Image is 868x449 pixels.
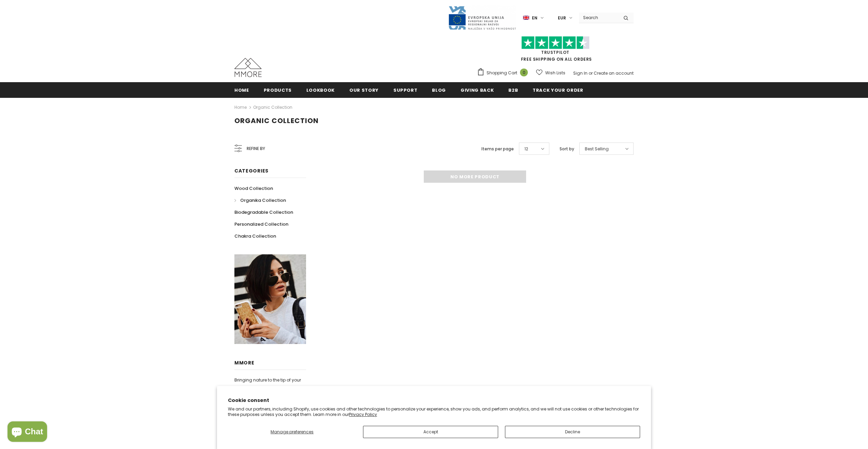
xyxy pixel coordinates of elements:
[234,103,247,111] a: Home
[234,116,319,125] span: Organic Collection
[573,70,588,76] a: Sign In
[228,426,356,438] button: Manage preferences
[234,206,293,218] a: Biodegradable Collection
[349,82,379,98] a: Our Story
[228,406,640,417] p: We and our partners, including Shopify, use cookies and other technologies to personalize your ex...
[234,58,262,77] img: MMORE Cases
[234,230,276,242] a: Chakra Collection
[234,82,249,98] a: Home
[481,146,514,152] label: Items per page
[432,82,446,98] a: Blog
[264,87,292,93] span: Products
[545,70,565,76] span: Wish Lists
[532,15,537,21] span: en
[393,87,418,93] span: support
[523,15,529,21] img: i-lang-1.png
[477,68,531,78] a: Shopping Cart 0
[541,49,569,55] a: Trustpilot
[271,429,314,435] span: Manage preferences
[247,145,265,152] span: Refine by
[524,146,528,152] span: 12
[234,233,276,239] span: Chakra Collection
[234,221,288,227] span: Personalized Collection
[461,87,494,93] span: Giving back
[536,67,565,79] a: Wish Lists
[448,5,516,30] img: Javni Razpis
[234,194,286,206] a: Organika Collection
[521,36,590,49] img: Trust Pilot Stars
[560,146,574,152] label: Sort by
[508,87,518,93] span: B2B
[589,70,593,76] span: or
[234,359,255,366] span: MMORE
[505,426,640,438] button: Decline
[477,39,634,62] span: FREE SHIPPING ON ALL ORDERS
[533,82,583,98] a: Track your order
[234,185,273,192] span: Wood Collection
[594,70,634,76] a: Create an account
[234,87,249,93] span: Home
[306,82,335,98] a: Lookbook
[234,376,306,433] p: Bringing nature to the tip of your fingers. With hand-picked natural organic materials, every tim...
[234,167,269,174] span: Categories
[306,87,335,93] span: Lookbook
[234,182,273,194] a: Wood Collection
[240,197,286,204] span: Organika Collection
[533,87,583,93] span: Track your order
[363,426,498,438] button: Accept
[487,70,517,76] span: Shopping Cart
[349,87,379,93] span: Our Story
[579,13,618,23] input: Search Site
[264,82,292,98] a: Products
[349,411,377,417] a: Privacy Policy
[520,69,528,76] span: 0
[228,397,640,404] h2: Cookie consent
[393,82,418,98] a: support
[461,82,494,98] a: Giving back
[432,87,446,93] span: Blog
[234,209,293,215] span: Biodegradable Collection
[508,82,518,98] a: B2B
[253,104,292,110] a: Organic Collection
[558,15,566,21] span: EUR
[5,421,49,444] inbox-online-store-chat: Shopify online store chat
[585,146,609,152] span: Best Selling
[234,218,288,230] a: Personalized Collection
[448,15,516,20] a: Javni Razpis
